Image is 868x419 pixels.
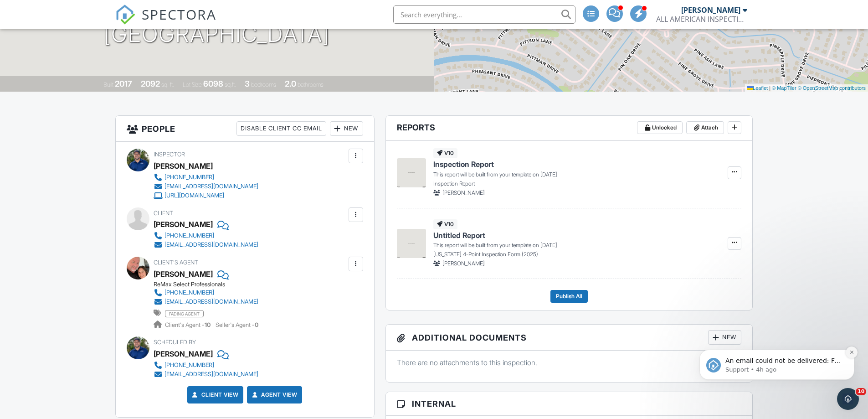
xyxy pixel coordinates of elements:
span: Client's Agent - [165,321,212,328]
div: 3 [245,79,250,88]
span: Inspector [154,151,185,158]
a: Client View [190,390,239,399]
div: [EMAIL_ADDRESS][DOMAIN_NAME] [164,371,258,378]
span: Scheduled By [154,339,196,346]
a: [PHONE_NUMBER] [154,173,258,182]
div: [PERSON_NAME] [154,217,213,231]
h3: People [116,116,374,142]
a: [EMAIL_ADDRESS][DOMAIN_NAME] [154,297,258,306]
button: Dismiss notification [160,54,172,66]
div: [EMAIL_ADDRESS][DOMAIN_NAME] [164,241,258,248]
p: Message from Support, sent 4h ago [40,73,157,82]
a: Leaflet [747,85,768,91]
div: [PERSON_NAME] [681,5,740,15]
div: [EMAIL_ADDRESS][DOMAIN_NAME] [164,183,258,190]
a: SPECTORA [115,12,216,31]
div: [PHONE_NUMBER] [164,232,214,239]
div: Disable Client CC Email [236,121,326,136]
img: Profile image for Support [21,66,35,80]
span: Client [154,210,173,217]
h3: Additional Documents [386,325,753,351]
div: 6098 [203,79,223,88]
input: Search everything... [393,5,575,24]
a: [URL][DOMAIN_NAME] [154,191,258,200]
strong: 10 [205,321,211,328]
span: Client's Agent [154,259,198,266]
span: 10 [856,388,866,395]
h3: Internal [386,392,753,416]
iframe: Intercom notifications message [686,292,868,394]
div: [URL][DOMAIN_NAME] [164,192,224,199]
span: Built [103,81,113,88]
span: Seller's Agent - [216,321,258,328]
a: [PHONE_NUMBER] [154,361,258,370]
div: 2017 [115,79,132,88]
strong: 0 [255,321,258,328]
img: The Best Home Inspection Software - Spectora [115,5,135,25]
div: [PHONE_NUMBER] [164,174,214,181]
a: © MapTiler [772,85,796,91]
a: [EMAIL_ADDRESS][DOMAIN_NAME] [154,370,258,379]
div: [PHONE_NUMBER] [164,362,214,369]
span: An email could not be delivered: For more information, view Why emails don't get delivered (Suppo... [40,65,155,90]
a: © OpenStreetMap contributors [798,85,866,91]
span: bathrooms [298,81,324,88]
iframe: Intercom live chat [837,388,859,410]
span: sq. ft. [161,81,174,88]
span: sq.ft. [225,81,236,88]
a: Agent View [250,390,297,399]
div: 2.0 [285,79,296,88]
span: | [769,85,770,91]
div: [PHONE_NUMBER] [164,289,214,296]
a: [PHONE_NUMBER] [154,231,258,240]
a: [EMAIL_ADDRESS][DOMAIN_NAME] [154,182,258,191]
a: [PHONE_NUMBER] [154,288,258,297]
div: [PERSON_NAME] [154,159,213,173]
div: [EMAIL_ADDRESS][DOMAIN_NAME] [164,298,258,305]
span: bedrooms [251,81,276,88]
div: message notification from Support, 4h ago. An email could not be delivered: For more information,... [14,57,169,88]
div: 2092 [141,79,160,88]
div: [PERSON_NAME] [154,347,213,361]
span: SPECTORA [142,5,216,24]
div: ReMax Select Professionals [154,281,266,288]
span: fading agent [165,310,204,317]
div: New [330,121,363,136]
p: There are no attachments to this inspection. [397,357,742,367]
a: [PERSON_NAME] [154,267,213,281]
a: [EMAIL_ADDRESS][DOMAIN_NAME] [154,240,258,249]
div: ALL AMERICAN INSPECTION SERVICES [656,15,747,24]
span: Lot Size [183,81,202,88]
